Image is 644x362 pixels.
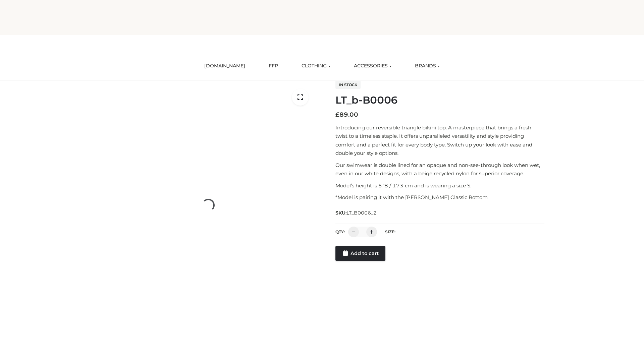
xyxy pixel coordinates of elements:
h1: LT_b-B0006 [335,94,544,106]
p: Our swimwear is double lined for an opaque and non-see-through look when wet, even in our white d... [335,161,544,178]
label: Size: [385,229,395,234]
a: BRANDS [410,59,445,73]
p: Introducing our reversible triangle bikini top. A masterpiece that brings a fresh twist to a time... [335,123,544,158]
label: QTY: [335,229,345,234]
span: In stock [335,81,361,89]
a: FFP [264,59,283,73]
p: *Model is pairing it with the [PERSON_NAME] Classic Bottom [335,193,544,202]
span: LT_B0006_2 [346,210,377,216]
span: SKU: [335,209,377,217]
a: [DOMAIN_NAME] [199,59,250,73]
p: Model’s height is 5 ‘8 / 173 cm and is wearing a size S. [335,181,544,190]
bdi: 89.00 [335,111,358,118]
a: CLOTHING [297,59,335,73]
a: Add to cart [335,246,385,261]
span: £ [335,111,339,118]
a: ACCESSORIES [349,59,396,73]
